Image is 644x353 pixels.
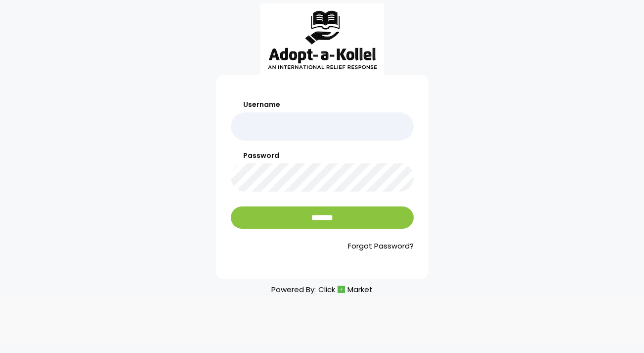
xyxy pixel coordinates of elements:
img: cm_icon.png [338,286,345,293]
img: aak_logo_sm.jpeg [260,3,384,75]
p: Powered By: [271,283,373,296]
a: ClickMarket [318,283,373,296]
label: Username [231,100,414,110]
a: Forgot Password? [231,241,414,252]
label: Password [231,151,414,161]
